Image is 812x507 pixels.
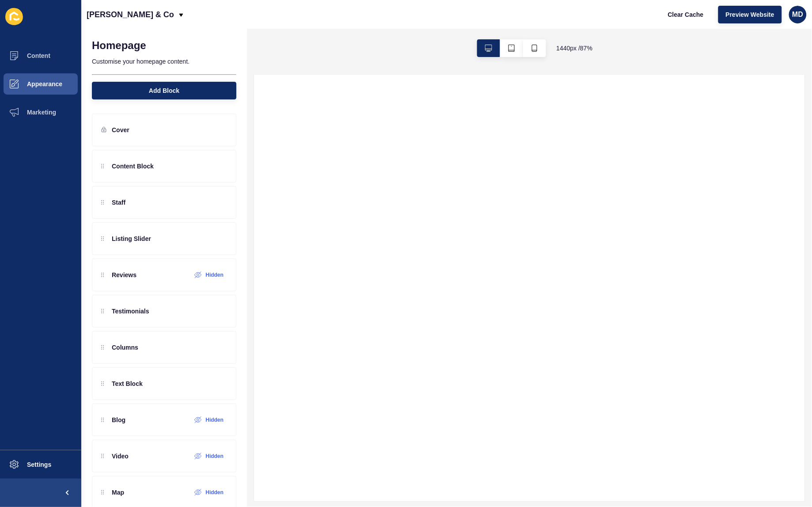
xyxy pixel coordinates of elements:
[112,271,137,279] p: Reviews
[112,416,125,424] p: Blog
[87,4,174,26] p: [PERSON_NAME] & Co
[205,416,224,423] label: Hidden
[726,10,774,19] span: Preview Website
[112,198,125,207] p: Staff
[112,162,154,171] p: Content Block
[793,10,804,19] span: MD
[92,52,236,71] p: Customise your homepage content.
[112,234,151,243] p: Listing Slider
[92,82,236,99] button: Add Block
[112,343,138,352] p: Columns
[205,271,224,278] label: Hidden
[149,86,179,95] span: Add Block
[112,126,129,134] p: Cover
[112,307,149,316] p: Testimonials
[557,44,593,53] span: 1440 px / 87 %
[718,6,782,23] button: Preview Website
[205,489,224,496] label: Hidden
[92,39,146,52] h1: Homepage
[112,452,129,461] p: Video
[205,453,224,460] label: Hidden
[112,488,124,497] p: Map
[112,379,143,388] p: Text Block
[660,6,711,23] button: Clear Cache
[668,10,704,19] span: Clear Cache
